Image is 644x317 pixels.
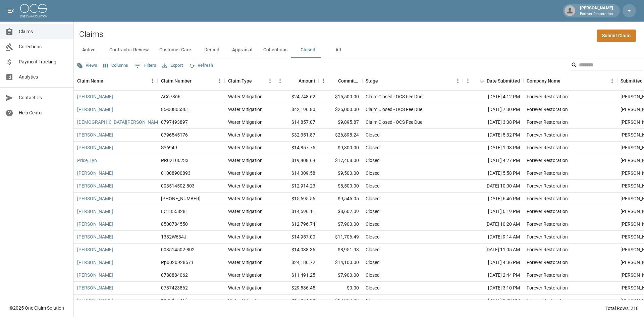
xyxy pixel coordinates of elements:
div: [DATE] 5:32 PM [463,129,523,142]
div: $15,500.00 [319,91,362,103]
div: Forever Restoration [527,119,568,125]
div: Claim Name [77,71,103,90]
div: 003514502-803 [161,182,195,189]
div: [PERSON_NAME] [577,5,616,17]
button: Menu [453,76,463,86]
button: Export [161,60,184,71]
a: [PERSON_NAME] [77,297,113,304]
button: Menu [275,76,285,86]
div: [DATE] 4:27 PM [463,154,523,167]
div: $8,951.98 [319,244,362,256]
button: Menu [463,76,473,86]
button: Menu [607,76,617,86]
div: Water Mitigation [228,246,263,253]
div: Claim Name [74,71,158,90]
div: $25,000.00 [319,103,362,116]
div: [DATE] 10:20 AM [463,218,523,231]
div: $8,602.09 [319,205,362,218]
a: Submit Claim [597,30,636,42]
div: $19,408.69 [275,154,319,167]
div: Water Mitigation [228,119,263,125]
button: Sort [378,76,387,86]
button: Sort [477,76,487,86]
a: [PERSON_NAME] [77,208,113,215]
div: $14,857.75 [275,142,319,154]
a: [PERSON_NAME] [77,272,113,278]
a: [PERSON_NAME] [77,93,113,100]
button: Menu [148,76,158,86]
div: Water Mitigation [228,233,263,240]
a: [PERSON_NAME] [77,259,113,266]
div: 85-00805361 [161,106,189,113]
div: Water Mitigation [228,157,263,164]
div: Water Mitigation [228,182,263,189]
button: Contractor Review [104,42,154,58]
div: AC67366 [161,93,180,100]
button: Menu [265,76,275,86]
div: 8500784550 [161,221,188,227]
div: $17,054.39 [275,295,319,307]
button: Customer Care [154,42,197,58]
div: Forever Restoration [527,272,568,278]
div: Claim Closed - OCS Fee Due [366,106,422,113]
div: [DATE] 4:12 PM [463,91,523,103]
div: $11,491.25 [275,269,319,282]
div: Forever Restoration [527,93,568,100]
a: Price, Lyn [77,157,97,164]
div: [DATE] 2:44 PM [463,269,523,282]
button: Sort [192,76,201,86]
div: Closed [366,170,380,176]
div: Forever Restoration [527,233,568,240]
div: Water Mitigation [228,208,263,215]
button: Appraisal [227,42,258,58]
div: Closed [366,195,380,202]
div: Forever Restoration [527,131,568,138]
a: [PERSON_NAME] [77,144,113,151]
img: ocs-logo-white-transparent.png [20,4,47,17]
div: $12,796.74 [275,218,319,231]
button: Denied [197,42,227,58]
div: $17,468.00 [319,154,362,167]
span: Payment Tracking [19,58,68,65]
div: Stage [362,71,463,90]
div: dynamic tabs [74,42,644,58]
a: [PERSON_NAME] [77,170,113,176]
div: Date Submitted [463,71,523,90]
span: Analytics [19,73,68,81]
div: 01008900893 [161,170,191,176]
div: Water Mitigation [228,195,263,202]
div: Committed Amount [319,71,362,90]
div: © 2025 One Claim Solution [9,305,64,311]
div: $0.00 [319,282,362,295]
div: Closed [366,144,380,151]
div: Closed [366,233,380,240]
div: [DATE] 7:30 PM [463,103,523,116]
div: $9,500.00 [319,167,362,180]
button: Sort [289,76,299,86]
button: Refresh [187,60,215,71]
div: 0797493897 [161,119,188,125]
button: Menu [319,76,329,86]
div: [DATE] 1:03 PM [463,142,523,154]
a: [PERSON_NAME] [77,233,113,240]
div: Closed [366,182,380,189]
a: [PERSON_NAME] [77,221,113,227]
button: Show filters [132,60,158,71]
div: $7,900.00 [319,218,362,231]
h2: Claims [79,30,103,39]
button: Sort [560,76,570,86]
div: $8,500.00 [319,180,362,193]
div: Company Name [523,71,617,90]
div: Claim Closed - OCS Fee Due [366,119,422,125]
span: Collections [19,43,68,50]
div: Forever Restoration [527,259,568,266]
div: Amount [299,71,315,90]
div: Forever Restoration [527,208,568,215]
button: Sort [329,76,338,86]
div: 0788884062 [161,272,188,278]
div: Forever Restoration [527,106,568,113]
button: Collections [258,42,293,58]
p: Forever Restoration [580,11,613,17]
button: Sort [103,76,113,86]
div: Committed Amount [338,71,359,90]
